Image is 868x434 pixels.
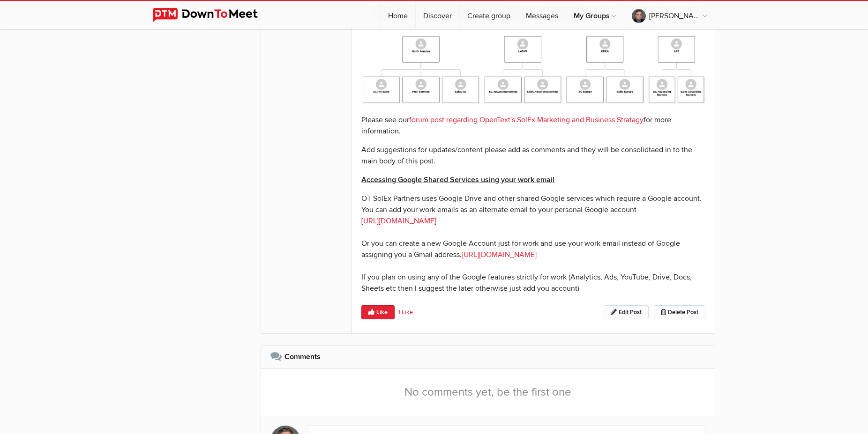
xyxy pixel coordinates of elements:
p: Please see our for more information. [361,114,705,137]
span: Like [368,309,388,316]
strong: Accessing Google Shared Services using your work email [361,175,554,184]
img: DownToMeet [153,8,272,22]
p: OT SolEx Partners uses Google Drive and other shared Google services which require a Google account. [361,193,705,204]
a: Home [381,1,415,29]
a: forum post regarding OpenText's SolEx Marketing and Business Stratagy [409,115,644,125]
a: [URL][DOMAIN_NAME] [462,250,537,259]
div: Or you can create a new Google Account just for work and use your work email instead of Google as... [361,238,705,260]
a: Create group [460,1,518,29]
span: 1 Like [398,308,413,317]
a: Discover [416,1,459,29]
div: If you plan on using any of the Google features strictly for work (Analytics, Ads, YouTube, Drive... [361,272,705,294]
a: Delete Post [654,305,705,319]
div: You can add your work emails as an alternate email to your personal Google account [361,204,705,215]
div: No comments yet, be the first one [261,369,715,416]
p: Add suggestions for updates/content please add as comments and they will be consolidtaed in to th... [361,144,705,167]
h2: Comments [270,346,705,368]
a: Like [361,305,395,319]
a: Messages [518,1,566,29]
a: My Groups [566,1,624,29]
a: [URL][DOMAIN_NAME] [361,216,436,226]
a: [PERSON_NAME], [PERSON_NAME] [624,1,715,29]
a: Edit Post [604,305,649,319]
